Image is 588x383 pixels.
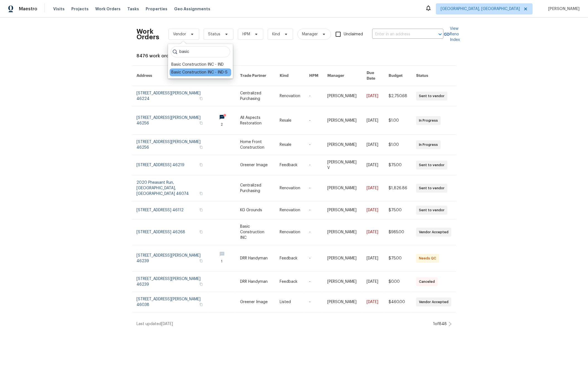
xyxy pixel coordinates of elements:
[236,292,275,312] td: Greener Image
[275,219,305,245] td: Renovation
[199,121,204,126] button: Copy Address
[275,86,305,106] td: Renovation
[412,66,456,86] th: Status
[236,106,275,135] td: All Aspects Restoration
[305,245,323,272] td: -
[323,155,362,175] td: [PERSON_NAME] V
[344,31,363,37] span: Unclaimed
[199,96,204,101] button: Copy Address
[162,322,173,326] span: [DATE]
[302,31,318,37] span: Manager
[441,6,520,12] span: [GEOGRAPHIC_DATA], [GEOGRAPHIC_DATA]
[305,272,323,292] td: -
[236,155,275,175] td: Greener Image
[275,106,305,135] td: Resale
[436,30,444,38] button: Open
[323,66,362,86] th: Manager
[305,292,323,312] td: -
[95,6,121,12] span: Work Orders
[174,6,210,12] span: Geo Assignments
[305,106,323,135] td: -
[208,31,221,37] span: Status
[275,245,305,272] td: Feedback
[323,201,362,219] td: [PERSON_NAME]
[236,245,275,272] td: DRR Handyman
[137,53,452,59] div: 8476 work orders
[236,86,275,106] td: Centralized Purchasing
[272,31,280,37] span: Kind
[199,145,204,150] button: Copy Address
[323,86,362,106] td: [PERSON_NAME]
[199,229,204,234] button: Copy Address
[323,106,362,135] td: [PERSON_NAME]
[146,6,167,12] span: Properties
[305,86,323,106] td: -
[275,155,305,175] td: Feedback
[199,191,204,196] button: Copy Address
[173,31,186,37] span: Vendor
[323,272,362,292] td: [PERSON_NAME]
[19,6,37,12] span: Maestro
[236,135,275,155] td: Home Front Construction
[384,66,412,86] th: Budget
[199,302,204,307] button: Copy Address
[275,135,305,155] td: Resale
[275,175,305,201] td: Renovation
[236,272,275,292] td: DRR Handyman
[305,219,323,245] td: -
[243,31,250,37] span: HPM
[323,245,362,272] td: [PERSON_NAME]
[546,6,580,12] span: [PERSON_NAME]
[323,219,362,245] td: [PERSON_NAME]
[275,201,305,219] td: Renovation
[71,6,89,12] span: Projects
[236,66,275,86] th: Trade Partner
[53,6,65,12] span: Visits
[127,7,139,11] span: Tasks
[275,272,305,292] td: Feedback
[275,292,305,312] td: Listed
[199,207,204,212] button: Copy Address
[137,29,160,40] h2: Work Orders
[372,30,428,39] input: Enter in an address
[132,66,208,86] th: Address
[305,155,323,175] td: -
[236,175,275,201] td: Centralized Purchasing
[305,135,323,155] td: -
[171,70,228,75] div: Basic Construction INC - IND-S
[443,26,460,43] a: View Reno Index
[305,175,323,201] td: -
[305,66,323,86] th: HPM
[236,219,275,245] td: Basic Construction INC
[199,162,204,167] button: Copy Address
[171,62,224,67] div: Basic Construction INC - IND
[199,258,204,263] button: Copy Address
[199,282,204,287] button: Copy Address
[236,201,275,219] td: KG Grounds
[433,321,447,327] div: 1 of 848
[323,135,362,155] td: [PERSON_NAME]
[137,321,432,327] div: Last updated
[275,66,305,86] th: Kind
[362,66,384,86] th: Due Date
[323,292,362,312] td: [PERSON_NAME]
[323,175,362,201] td: [PERSON_NAME]
[305,201,323,219] td: -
